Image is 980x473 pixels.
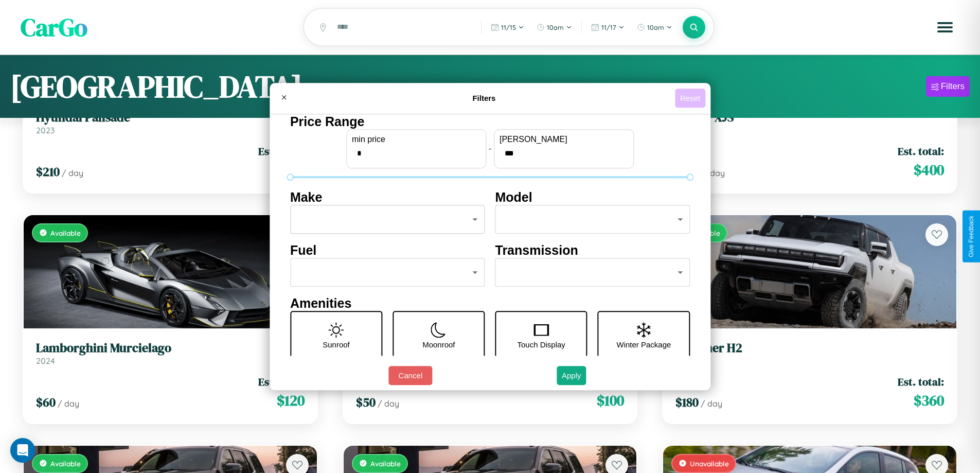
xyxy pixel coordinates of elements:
[898,144,944,159] span: Est. total:
[293,94,675,102] h4: Filters
[258,374,305,389] span: Est. total:
[36,341,305,356] h3: Lamborghini Murcielago
[36,341,305,366] a: Lamborghini Murcielago2024
[601,23,616,31] span: 11 / 17
[36,394,56,411] span: $ 60
[36,110,305,135] a: Hyundai Palisade2023
[370,459,401,468] span: Available
[690,459,729,468] span: Unavailable
[290,243,485,258] h4: Fuel
[489,142,491,155] p: -
[10,65,302,108] h1: [GEOGRAPHIC_DATA]
[632,19,678,36] button: 10am
[486,19,529,36] button: 11/15
[36,163,60,180] span: $ 210
[703,168,725,178] span: / day
[517,338,565,352] p: Touch Display
[10,438,35,463] div: Open Intercom Messenger
[501,23,516,31] span: 11 / 15
[36,356,55,366] span: 2024
[675,394,699,411] span: $ 180
[495,190,690,205] h4: Model
[675,89,705,108] button: Reset
[323,338,350,352] p: Sunroof
[495,243,690,258] h4: Transmission
[277,390,305,411] span: $ 120
[531,19,577,36] button: 10am
[378,398,399,409] span: / day
[914,390,944,411] span: $ 360
[941,81,965,92] div: Filters
[50,229,81,237] span: Available
[701,398,722,409] span: / day
[675,341,944,356] h3: Hummer H2
[968,216,975,257] div: Give Feedback
[597,390,624,411] span: $ 100
[500,135,628,144] label: [PERSON_NAME]
[931,13,959,42] button: Open menu
[647,23,664,31] span: 10am
[388,366,432,385] button: Cancel
[422,338,455,352] p: Moonroof
[258,144,305,159] span: Est. total:
[290,114,690,129] h4: Price Range
[21,10,87,44] span: CarGo
[557,366,586,385] button: Apply
[914,160,944,180] span: $ 400
[352,135,480,144] label: min price
[290,190,485,205] h4: Make
[356,394,376,411] span: $ 50
[58,398,79,409] span: / day
[547,23,564,31] span: 10am
[62,168,83,178] span: / day
[898,374,944,389] span: Est. total:
[675,110,944,125] h3: Jaguar XJS
[675,341,944,366] a: Hummer H22021
[926,76,970,97] button: Filters
[36,125,55,135] span: 2023
[290,296,690,311] h4: Amenities
[617,338,671,352] p: Winter Package
[675,110,944,135] a: Jaguar XJS2020
[586,19,630,36] button: 11/17
[36,110,305,125] h3: Hyundai Palisade
[50,459,81,468] span: Available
